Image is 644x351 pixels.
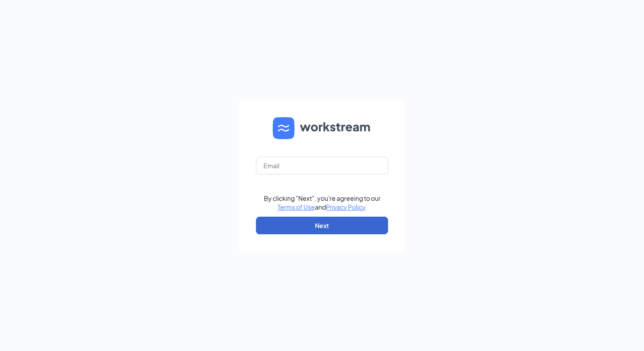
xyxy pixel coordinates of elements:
button: Next [256,217,388,234]
div: By clicking "Next", you're agreeing to our and . [264,194,381,211]
input: Email [256,157,388,174]
a: Privacy Policy [326,203,365,211]
a: Terms of Use [278,203,315,211]
img: WS logo and Workstream text [273,117,371,139]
